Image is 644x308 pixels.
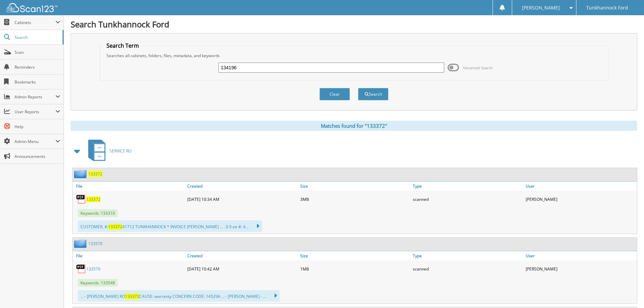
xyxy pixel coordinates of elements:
span: 133372 [125,293,139,299]
div: Searches all cabinets, folders, files, metadata, and keywords [103,53,605,58]
span: Bookmarks [15,79,60,85]
span: [PERSON_NAME] [522,6,560,10]
div: [DATE] 10:34 AM [186,192,299,206]
span: Help [15,124,60,129]
span: Search [15,34,59,40]
span: Advanced Search [463,65,493,70]
div: [DATE] 10:42 AM [186,262,299,276]
button: Search [358,88,388,100]
a: Created [186,251,299,260]
a: File [73,251,186,260]
img: folder2.png [74,170,88,178]
div: scanned [411,262,524,276]
span: SERVICE RO [110,148,132,154]
span: 133372 [108,224,122,230]
a: 133579 [88,241,102,246]
div: Matches found for "133372" [71,121,637,131]
div: 3MB [299,192,411,206]
span: Cabinets [15,20,55,25]
a: User [524,182,637,191]
a: File [73,182,186,191]
a: Size [299,182,411,191]
a: User [524,251,637,260]
legend: Search Term [103,42,142,49]
img: PDF.png [76,194,86,204]
span: Keywords: 133310 [78,209,118,217]
a: Type [411,251,524,260]
div: [PERSON_NAME] [524,262,637,276]
span: Admin Menu [15,139,55,144]
a: 133579 [86,266,100,272]
div: CUSTOMER, #: 41712 TUNKHANNOCK * INVOICE [PERSON_NAME] ... . 0 0 ee #: 4... [78,220,262,232]
span: Scan [15,49,60,55]
a: 133372 [86,196,100,202]
div: ... - [PERSON_NAME] RO CAUSE: warranty CONCERN CODE: 14529A ... - [PERSON_NAME] - ... [78,290,280,302]
a: Type [411,182,524,191]
a: 133372 [88,171,102,177]
a: Created [186,182,299,191]
a: Size [299,251,411,260]
span: Reminders [15,64,60,70]
span: Keywords: 133548 [78,279,118,287]
span: Tunkhannock Ford [586,6,628,10]
h1: Search Tunkhannock Ford [71,19,637,30]
img: scan123-logo-white.svg [7,3,57,12]
div: scanned [411,192,524,206]
a: SERVICE RO [84,138,132,164]
button: Clear [319,88,350,100]
span: User Reports [15,109,55,115]
div: [PERSON_NAME] [524,192,637,206]
img: PDF.png [76,264,86,274]
iframe: Chat Widget [610,276,644,308]
span: Admin Reports [15,94,55,100]
img: folder2.png [74,239,88,248]
div: 1MB [299,262,411,276]
span: Announcements [15,153,60,159]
